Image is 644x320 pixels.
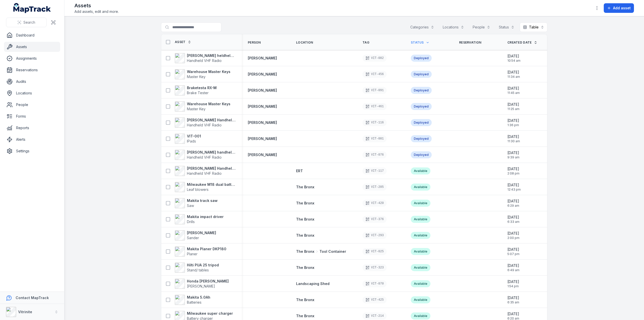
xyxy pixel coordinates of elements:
div: VIT-025 [363,248,387,255]
span: Sander [187,236,199,240]
a: Warehouse Master KeysMaster Key [175,69,230,79]
span: Status [411,41,424,45]
time: 02/07/2025, 10:54:55 am [507,54,520,63]
strong: [PERSON_NAME] Handheld VHF Radio [187,118,236,123]
div: Deployed [411,135,432,142]
div: VIT-456 [363,71,387,78]
span: [DATE] [507,134,520,139]
span: 6:33 am [507,220,519,224]
span: Saw [187,203,194,208]
span: Reservation [459,41,481,45]
span: Tag [363,41,369,45]
a: Reservations [4,65,60,75]
span: [DATE] [507,102,519,107]
div: Deployed [411,119,432,126]
span: Location [296,41,313,45]
span: Tool Container [319,249,346,254]
a: Assignments [4,53,60,63]
a: MapTrack [13,3,51,13]
strong: Hilti PUA 25 tripod [187,263,219,268]
span: Person [248,41,261,45]
a: [PERSON_NAME] handheld VHF radioHandheld VHF Radio [175,150,236,160]
time: 09/07/2025, 2:08:10 pm [507,166,519,175]
strong: Warehouse Master Keys [187,69,230,74]
div: Available [411,248,430,255]
strong: [PERSON_NAME] [248,56,277,61]
div: Deployed [411,71,432,78]
time: 30/04/2025, 2:00:18 pm [507,231,519,240]
div: VIT-070 [363,280,387,287]
time: 03/07/2025, 11:45:29 am [507,86,520,95]
span: Drills [187,220,195,224]
span: 6:29 am [507,204,519,208]
span: The Bronx [296,314,314,318]
span: ERT [296,169,303,173]
span: 6:49 am [507,268,519,272]
button: Status [496,22,518,32]
span: 12:43 pm [507,188,521,192]
a: Assets [4,42,60,52]
div: VIT-323 [363,264,387,271]
span: 1:36 pm [507,123,519,127]
time: 29/05/2025, 1:54:58 pm [507,279,519,288]
span: [DATE] [507,199,519,204]
span: 10:54 am [507,59,520,63]
span: Search [23,20,35,25]
a: Created Date [507,41,537,45]
span: [DATE] [507,215,519,220]
time: 09/07/2025, 1:36:40 pm [507,118,519,127]
time: 14/05/2025, 6:35:33 am [507,295,519,304]
button: Add asset [604,3,634,13]
a: The Bronx [296,265,314,270]
span: Handheld VHF Radio [187,123,222,127]
span: The Bronx [296,185,314,189]
span: Leaf blowers [187,187,209,192]
span: Add asset [613,6,631,11]
a: Landscaping Shed [296,281,330,286]
a: Alerts [4,134,60,145]
a: Braketesta RX-MBrake Tester [175,85,217,95]
button: Search [6,18,47,27]
div: VIT-091 [363,87,387,94]
span: Created Date [507,41,532,45]
span: Planer [187,252,197,256]
span: Batteries [187,300,202,304]
strong: [PERSON_NAME] [248,136,277,141]
a: The BronxTool Container [296,249,346,254]
span: 11:34 am [507,75,520,79]
div: VIT-420 [363,200,387,207]
a: Asset [175,40,191,44]
span: [PERSON_NAME] [187,284,215,288]
time: 11/05/2025, 5:07:48 pm [507,247,519,256]
div: VIT-116 [363,119,387,126]
span: [DATE] [507,54,520,59]
strong: [PERSON_NAME] [248,120,277,125]
span: Add assets, edit and more. [74,9,119,14]
a: Settings [4,146,60,156]
span: IPads [187,139,196,143]
a: The Bronx [296,201,314,206]
a: [PERSON_NAME] Handheld VHF RadioHandheld VHF Radio [175,166,236,176]
span: 1:54 pm [507,284,519,288]
span: The Bronx [296,249,314,254]
div: Available [411,312,430,319]
span: Stand/ tables [187,268,209,272]
span: [DATE] [507,263,519,268]
a: Makita impact driverDrills [175,214,224,224]
strong: Milwaukee M18 dual battery leaf blower [187,182,236,187]
span: 9:39 am [507,155,519,159]
strong: [PERSON_NAME] [248,104,277,109]
span: Master Key [187,75,206,79]
span: Master Key [187,107,206,111]
a: Milwaukee M18 dual battery leaf blowerLeaf blowers [175,182,236,192]
a: The Bronx [296,185,314,190]
a: [PERSON_NAME] [248,88,277,93]
a: Honda [PERSON_NAME][PERSON_NAME] [175,279,229,289]
strong: [PERSON_NAME] handheld VHF radio [187,150,236,155]
a: Makita Planer DKP180Planer [175,246,226,257]
time: 23/06/2025, 11:25:13 am [507,102,519,111]
strong: Makita impact driver [187,214,224,219]
div: VIT-001 [363,135,387,142]
span: Asset [175,40,186,44]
